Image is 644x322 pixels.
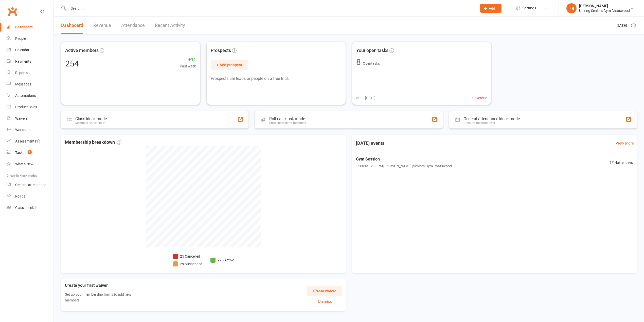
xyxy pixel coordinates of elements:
span: Open tasks [363,61,380,65]
div: Payments [15,59,31,63]
a: Dashboard [7,22,53,33]
button: Add [480,4,502,13]
a: Class kiosk mode [7,202,53,213]
div: Waivers [15,116,28,120]
input: Search... [67,5,473,12]
a: Assessments [7,136,53,147]
a: Reports [7,67,53,79]
div: General attendance kiosk mode [463,116,520,121]
a: Tasks 8 [7,147,53,158]
a: Payments [7,56,53,67]
span: Prospects [211,47,231,54]
a: Clubworx [6,5,19,18]
div: What's New [15,162,33,166]
div: Great for the front desk [463,121,520,125]
div: General attendance [15,183,46,187]
li: 29 Suspended [173,261,202,267]
span: Gym Session [356,156,452,163]
span: [DATE] [616,23,627,29]
span: 8 Due [DATE] [356,95,375,101]
span: 8 [28,150,32,154]
div: Assessments [15,139,40,143]
h3: [DATE] events [352,139,388,148]
span: 0 overdue [472,95,487,101]
div: Reports [15,71,28,75]
a: General attendance kiosk mode [7,179,53,191]
a: People [7,33,53,44]
a: View more [616,140,634,146]
div: Automations [15,94,36,98]
a: Recent Activity [155,17,185,34]
div: Roll call [15,194,27,198]
div: [PERSON_NAME] [579,4,630,8]
h3: Create your first waiver [65,283,147,288]
span: 7 / 14 attendees [610,160,633,165]
div: Class check-in [15,206,38,210]
li: 225 Active [210,257,234,263]
div: Product Sales [15,105,37,109]
div: Dashboard [15,25,33,29]
p: Prospects are leads or people on a free trial. [211,75,342,82]
div: Uniting Seniors Gym Chatswood [579,8,630,13]
a: Workouts [7,124,53,136]
span: Past week [180,63,196,69]
a: Product Sales [7,101,53,113]
div: TR [566,3,577,13]
div: Roll call kiosk mode [269,116,306,121]
span: Your open tasks [356,47,388,54]
button: Create waiver [307,286,342,296]
div: Members self check-in [75,121,107,125]
a: Revenue [93,17,111,34]
span: Membership breakdown [65,139,121,146]
div: Messages [15,82,31,86]
a: What's New [7,158,53,170]
a: Automations [7,90,53,101]
span: Active members [65,47,99,54]
span: 1:00PM - 2:00PM | [PERSON_NAME] | Seniors Gym Chatswood [356,163,452,169]
a: Waivers [7,113,53,124]
div: 254 [65,60,79,68]
div: Workouts [15,128,30,132]
div: People [15,37,26,41]
div: Staff check-in for members [269,121,306,125]
div: Tasks [15,151,24,155]
a: Roll call [7,191,53,202]
a: Attendance [121,17,145,34]
span: Settings [522,3,536,14]
span: +11 [180,56,196,63]
span: Add [489,6,495,10]
button: Dismiss [308,298,342,305]
p: Set up your membership forms to add new members [65,292,139,303]
button: + Add prospect [211,60,248,70]
a: Dashboard [61,17,83,34]
div: 8 [356,58,361,66]
a: Calendar [7,44,53,56]
div: Calendar [15,48,29,52]
li: 25 Cancelled [173,254,202,259]
div: Class kiosk mode [75,116,107,121]
a: Messages [7,79,53,90]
